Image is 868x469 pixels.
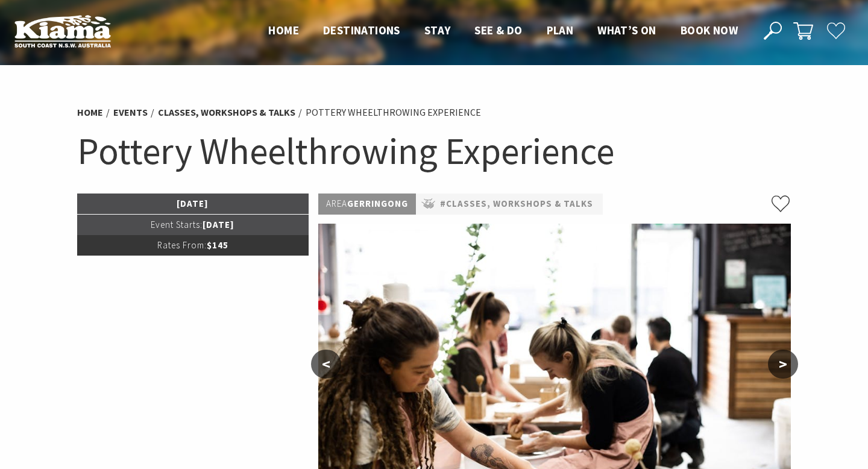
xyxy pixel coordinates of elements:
[326,198,347,209] span: Area
[424,23,451,37] span: Stay
[77,194,309,214] p: [DATE]
[268,23,299,37] span: Home
[158,106,295,119] a: Classes, Workshops & Talks
[323,23,400,37] span: Destinations
[77,106,103,119] a: Home
[547,23,574,37] span: Plan
[151,219,203,230] span: Event Starts:
[768,350,798,379] button: >
[597,23,656,37] span: What’s On
[157,239,207,251] span: Rates From:
[474,23,522,37] span: See & Do
[681,23,738,37] span: Book now
[77,235,309,256] p: $145
[440,197,593,212] a: #Classes, Workshops & Talks
[14,14,111,48] img: Kiama Logo
[77,215,309,235] p: [DATE]
[311,350,341,379] button: <
[113,106,148,119] a: Events
[318,194,416,215] p: Gerringong
[77,127,791,175] h1: Pottery Wheelthrowing Experience
[256,21,750,41] nav: Main Menu
[306,105,481,121] li: Pottery Wheelthrowing Experience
